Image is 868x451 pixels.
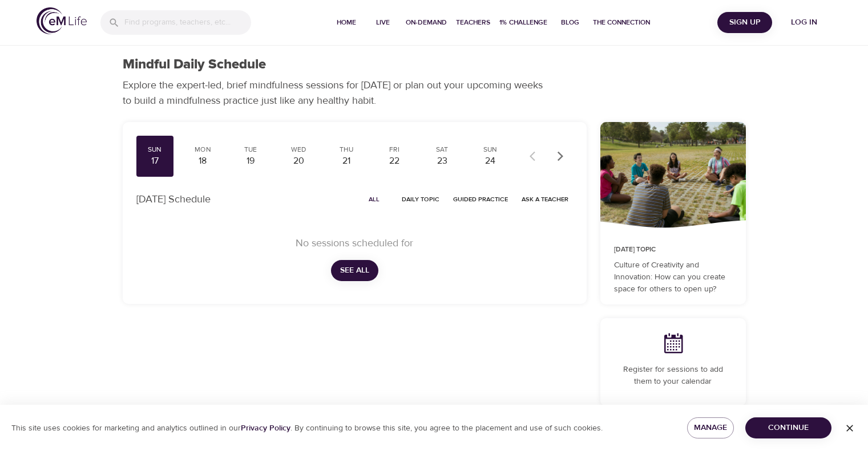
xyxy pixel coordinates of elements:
div: 18 [188,155,217,168]
img: logo [37,7,87,34]
h1: Mindful Daily Schedule [123,56,266,73]
span: Home [333,17,360,29]
p: [DATE] Schedule [136,192,211,207]
button: Guided Practice [449,190,512,208]
span: The Connection [593,17,650,29]
span: All [361,194,388,205]
button: Daily Topic [397,190,444,208]
input: Find programs, teachers, etc... [124,10,251,35]
div: 17 [141,155,169,168]
button: All [356,190,393,208]
div: 21 [332,155,361,168]
span: Manage [696,421,725,435]
span: Live [369,17,397,29]
span: Teachers [456,17,490,29]
div: Fri [380,145,409,155]
div: Sun [141,145,169,155]
button: Ask a Teacher [517,190,573,208]
span: Guided Practice [453,194,508,205]
button: Continue [745,417,831,438]
div: Wed [284,145,313,155]
div: Mon [188,145,217,155]
div: 19 [236,155,265,168]
p: [DATE] Topic [614,245,732,255]
span: Ask a Teacher [522,194,568,205]
div: 20 [284,155,313,168]
span: See All [340,263,369,278]
button: Log in [777,12,831,33]
div: Sun [476,145,504,155]
span: Continue [754,421,822,435]
div: 22 [380,155,409,168]
div: 24 [476,155,504,168]
p: Culture of Creativity and Innovation: How can you create space for others to open up? [614,259,732,295]
a: Privacy Policy [241,423,290,433]
button: Manage [687,417,734,438]
div: Thu [332,145,361,155]
span: Sign Up [722,15,768,30]
button: Sign Up [717,12,772,33]
p: Register for sessions to add them to your calendar [614,364,732,388]
div: Tue [236,145,265,155]
p: No sessions scheduled for [150,235,559,251]
span: Log in [781,15,827,30]
span: Blog [556,17,584,29]
div: Sat [428,145,457,155]
span: Daily Topic [402,194,439,205]
div: 23 [428,155,457,168]
span: On-Demand [406,17,447,29]
p: Explore the expert-led, brief mindfulness sessions for [DATE] or plan out your upcoming weeks to ... [123,78,551,108]
button: See All [331,260,378,281]
span: 1% Challenge [499,17,547,29]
